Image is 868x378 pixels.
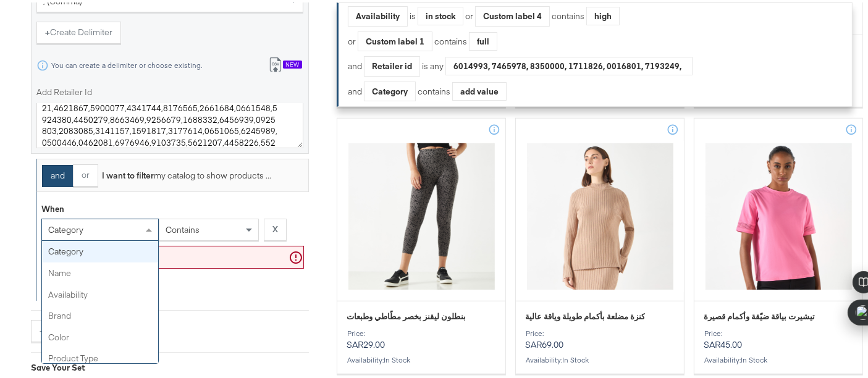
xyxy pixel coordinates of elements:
div: Save Your Set [31,359,309,371]
button: + Add Another Catalog Filter [31,317,155,340]
div: Custom label 1 [358,30,432,49]
div: color [42,324,158,346]
span: كنزة مضلعة بأكمام طويلة وياقة عالية [525,308,645,320]
p: SAR45.00 [704,327,853,348]
div: or [348,29,497,49]
div: When [41,201,64,212]
div: contains [432,33,469,45]
div: New [283,58,302,67]
div: Category [364,80,415,99]
div: Availability : [347,353,496,362]
div: Price: [347,327,496,335]
div: 6014993, 7465978, 8350000, 1711826, 0016801, 7193249, 0083631, 8187458, 6320573, 8949353, 8903618... [446,54,692,73]
span: تيشيرت بياقة ضيّقة وأكمام قصيرة [704,308,815,320]
button: New [259,51,311,74]
button: +Create Delimiter [36,19,121,41]
div: Price: [704,327,853,335]
div: is [408,8,418,20]
button: X [264,216,287,238]
span: contains [166,222,200,233]
div: Availability : [525,353,675,362]
label: Add Retailer Id [36,84,303,96]
span: in stock [384,353,410,362]
p: SAR69.00 [525,327,675,348]
p: SAR29.00 [347,327,496,348]
textarea: 8871167,1214079,9329243,1525205,6657901,5791397,9255771,4508830,1360307,7379921,6858060,8457707,7... [36,101,303,146]
div: contains [416,83,452,95]
div: product type [42,345,158,367]
div: brand [42,303,158,324]
div: category [42,238,158,260]
div: You can create a delimiter or choose existing. [51,59,203,67]
span: category [48,222,83,233]
div: high [587,4,619,23]
div: Availability : [704,353,853,362]
div: and [348,79,507,99]
div: my catalog to show products ... [98,167,271,179]
div: contains [550,8,586,20]
input: Enter a value for your filter [41,243,304,266]
div: availability [42,282,158,303]
div: or [465,4,620,24]
div: Retailer id [364,54,419,73]
div: full [470,30,497,48]
strong: X [272,221,278,233]
button: and [42,162,74,185]
div: Price: [525,327,675,335]
span: in stock [741,353,767,362]
div: add value [453,80,506,98]
span: بنطلون ليقنز بخصر مطّاطي وطبعات [347,308,466,320]
div: and [348,54,693,74]
div: in stock [418,4,463,23]
div: name [42,260,158,282]
span: in stock [562,353,589,362]
div: Custom label 4 [476,4,549,23]
strong: + [45,24,50,36]
strong: I want to filter [102,167,154,178]
button: or [73,162,98,184]
div: Availability [348,4,407,23]
div: is any [420,58,445,70]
